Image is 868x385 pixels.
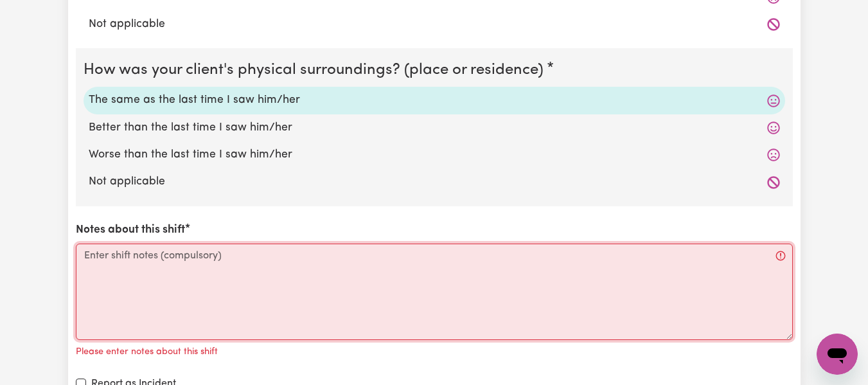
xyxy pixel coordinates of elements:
label: Better than the last time I saw him/her [89,120,780,136]
legend: How was your client's physical surroundings? (place or residence) [84,58,549,82]
label: Notes about this shift [76,222,185,238]
label: The same as the last time I saw him/her [89,92,780,109]
p: Please enter notes about this shift [76,345,218,359]
label: Not applicable [89,16,780,33]
label: Not applicable [89,174,780,190]
iframe: Button to launch messaging window [817,334,858,375]
label: Worse than the last time I saw him/her [89,147,780,163]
